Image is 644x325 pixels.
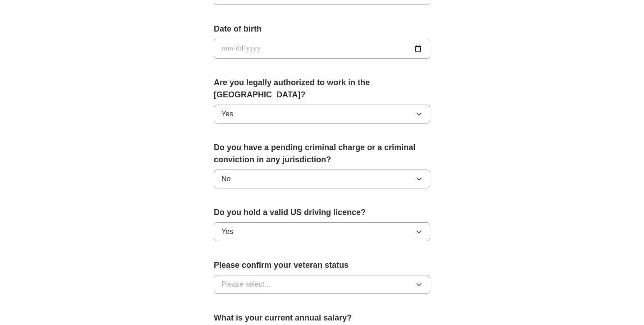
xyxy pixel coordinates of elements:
[214,77,430,101] label: Are you legally authorized to work in the [GEOGRAPHIC_DATA]?
[214,275,430,294] button: Please select...
[214,23,430,35] label: Date of birth
[214,222,430,241] button: Yes
[214,259,430,271] label: Please confirm your veteran status
[221,226,233,237] span: Yes
[214,105,430,124] button: Yes
[221,279,271,290] span: Please select...
[221,109,233,119] span: Yes
[221,174,230,184] span: No
[214,206,430,219] label: Do you hold a valid US driving licence?
[214,169,430,188] button: No
[214,312,430,324] label: What is your current annual salary?
[214,142,430,166] label: Do you have a pending criminal charge or a criminal conviction in any jurisdiction?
